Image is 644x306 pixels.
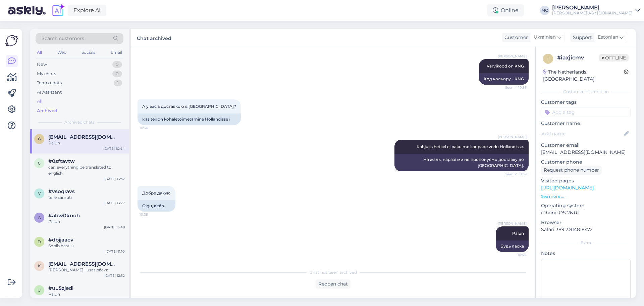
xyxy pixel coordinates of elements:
div: [DATE] 13:32 [104,176,125,181]
span: А у вас з доставкою в [GEOGRAPHIC_DATA]? [142,104,236,109]
div: All [36,48,43,57]
p: Customer name [541,120,631,127]
span: #0sftavtw [48,158,75,164]
div: Customer information [541,89,631,95]
p: iPhone OS 26.0.1 [541,209,631,216]
span: kaupo@advertline.ee [48,261,118,267]
span: #abw0knuh [48,213,80,219]
div: На жаль, наразі ми не пропонуємо доставку до [GEOGRAPHIC_DATA]. [394,154,529,171]
div: [DATE] 10:44 [103,146,125,151]
div: [DATE] 11:15 [106,297,125,302]
span: Estonian [598,34,618,41]
img: Askly Logo [5,34,18,47]
div: Palun [48,140,125,146]
div: can everything be translated to english [48,164,125,176]
div: # iaxjicmv [557,54,599,62]
span: #uu5zjedl [48,285,73,291]
span: 10:36 [140,125,165,130]
div: My chats [37,71,56,77]
div: New [37,61,47,68]
span: g [38,136,41,141]
div: AI Assistant [37,89,62,96]
span: Добре дякую [142,190,171,195]
p: Operating system [541,202,631,209]
span: Archived chats [64,119,95,125]
span: Seen ✓ 10:35 [501,85,527,90]
div: [PERSON_NAME] AS / [DOMAIN_NAME] [552,10,633,16]
div: Archived [37,107,57,114]
div: Support [570,34,592,41]
div: Online [487,4,524,16]
div: Request phone number [541,166,602,175]
div: Будь ласка [496,241,529,252]
div: The Netherlands, [GEOGRAPHIC_DATA] [543,69,624,83]
p: Notes [541,250,631,257]
div: Olgu, aitäh. [138,200,175,212]
span: Palun [512,231,524,236]
span: #vsoqravs [48,188,75,194]
div: Customer [502,34,528,41]
p: Customer tags [541,99,631,106]
a: [PERSON_NAME][PERSON_NAME] AS / [DOMAIN_NAME] [552,5,640,16]
div: 0 [112,71,122,77]
a: [URL][DOMAIN_NAME] [541,185,594,191]
p: See more ... [541,193,631,200]
span: k [38,263,41,268]
span: [PERSON_NAME] [498,221,527,226]
span: Offline [599,54,629,61]
span: Värvikood on KNG [487,63,524,69]
div: [PERSON_NAME] ilusat päeva [48,267,125,273]
span: u [38,288,41,293]
div: Reopen chat [316,279,351,289]
div: [DATE] 13:27 [104,201,125,206]
span: [PERSON_NAME] [498,54,527,59]
span: Kahjuks hetkel ei paku me kaupade vedu Hollandisse. [417,144,524,149]
div: MO [540,6,549,15]
div: All [37,98,43,105]
input: Add name [541,130,623,137]
span: i [547,56,549,61]
p: Customer email [541,142,631,149]
span: goryaistov@gmail.com [48,134,118,140]
p: Browser [541,219,631,226]
div: Web [56,48,68,57]
span: [PERSON_NAME] [498,134,527,139]
span: 0 [38,161,41,166]
div: Код кольору - KNG [479,73,529,85]
div: Palun [48,219,125,225]
div: teile samuti [48,194,125,201]
div: Team chats [37,80,62,86]
span: v [38,191,41,196]
div: 0 [112,61,122,68]
div: [DATE] 12:52 [104,273,125,278]
div: Palun [48,291,125,297]
span: 10:39 [140,212,165,217]
p: [EMAIL_ADDRESS][DOMAIN_NAME] [541,149,631,156]
div: Email [109,48,123,57]
div: [DATE] 15:48 [104,225,125,230]
div: Extra [541,240,631,246]
label: Chat archived [137,33,171,42]
div: Kas teil on kohaletoimetamine Hollandisse? [138,114,241,125]
span: Search customers [42,35,84,42]
span: #dbjjaacv [48,237,73,243]
p: Customer phone [541,159,631,166]
span: a [38,215,41,220]
input: Add a tag [541,107,631,117]
div: Sobib hästi :) [48,243,125,249]
p: Visited pages [541,177,631,184]
div: Socials [80,48,97,57]
img: explore-ai [51,3,65,17]
span: Seen ✓ 10:39 [501,172,527,177]
p: Safari 389.2.814818472 [541,226,631,233]
div: 1 [114,80,122,86]
span: Ukrainian [534,34,556,41]
span: 10:44 [501,252,527,257]
div: [DATE] 11:10 [105,249,125,254]
span: d [38,239,41,244]
div: [PERSON_NAME] [552,5,633,10]
a: Explore AI [68,5,106,16]
span: Chat has been archived [310,269,357,275]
